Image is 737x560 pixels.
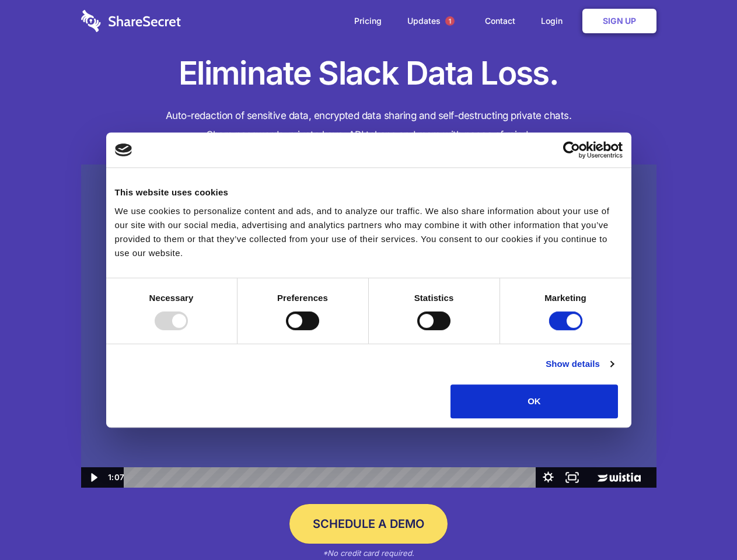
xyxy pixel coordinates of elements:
[115,185,623,199] div: This website uses cookies
[277,293,328,303] strong: Preferences
[679,502,723,546] iframe: Drift Widget Chat Controller
[81,52,656,94] h1: Eliminate Slack Data Loss.
[81,164,656,488] img: Sharesecret
[289,504,448,544] a: Schedule a Demo
[536,467,560,488] button: Show settings menu
[81,467,105,488] button: Play Video
[343,3,393,39] a: Pricing
[584,467,656,488] a: Wistia Logo -- Learn More
[149,293,194,303] strong: Necessary
[546,357,613,371] a: Show details
[115,143,132,156] img: logo
[414,293,454,303] strong: Statistics
[115,204,623,260] div: We use cookies to personalize content and ads, and to analyze our traffic. We also share informat...
[323,548,414,558] em: *No credit card required.
[582,9,656,33] a: Sign Up
[560,467,584,488] button: Fullscreen
[521,141,623,159] a: Usercentrics Cookiebot - opens in a new window
[445,16,455,26] span: 1
[529,3,580,39] a: Login
[81,106,656,145] h4: Auto-redaction of sensitive data, encrypted data sharing and self-destructing private chats. Shar...
[81,10,181,32] img: logo-wordmark-white-trans-d4663122ce5f474addd5e946df7df03e33cb6a1c49d2221995e7729f52c070b2.svg
[450,384,618,418] button: OK
[473,3,527,39] a: Contact
[133,467,530,488] div: Playbar
[544,293,586,303] strong: Marketing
